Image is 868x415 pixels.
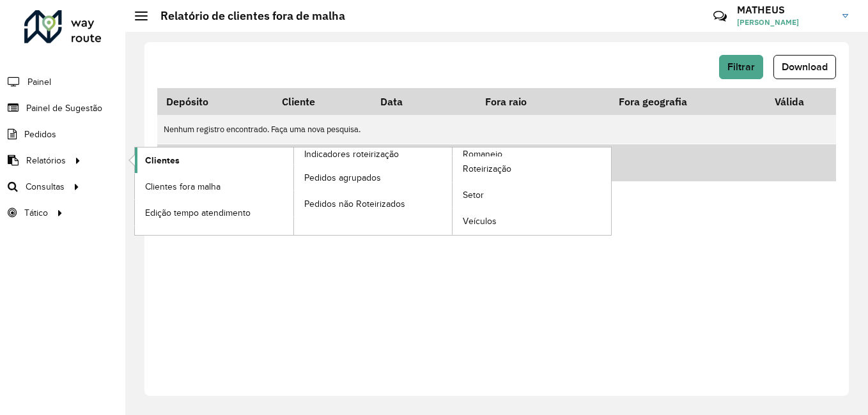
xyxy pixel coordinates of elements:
span: Filtrar [727,61,755,72]
td: Nenhum registro encontrado. Faça uma nova pesquisa. [157,115,836,144]
span: Download [782,61,828,72]
a: Edição tempo atendimento [135,200,293,225]
a: Contato Rápido [706,3,734,30]
a: Veículos [453,209,611,234]
span: Painel de Sugestão [26,102,102,115]
span: Veículos [463,215,497,228]
a: Roteirização [453,156,611,182]
span: Edição tempo atendimento [145,206,251,220]
button: Download [773,55,836,79]
span: Indicadores roteirização [304,147,399,161]
span: Relatórios [26,154,66,167]
span: Clientes fora malha [145,180,221,193]
th: Data [371,88,449,115]
th: Fora geografia [563,88,743,115]
a: Pedidos agrupados [294,165,453,190]
a: Clientes fora malha [135,174,293,199]
span: [PERSON_NAME] [737,17,833,28]
a: Clientes [135,147,293,173]
span: Pedidos [24,128,56,141]
a: Indicadores roteirização [135,147,453,235]
th: Fora raio [449,88,563,115]
button: Filtrar [719,55,763,79]
span: Consultas [26,180,65,193]
th: Depósito [157,88,273,115]
h3: MATHEUS [737,4,833,16]
span: Pedidos não Roteirizados [304,197,405,211]
a: Pedidos não Roteirizados [294,191,453,216]
span: Tático [24,206,48,220]
th: Válida [743,88,835,115]
span: Painel [27,75,51,89]
span: Pedidos agrupados [304,171,381,185]
span: Romaneio [463,147,502,161]
a: Setor [453,183,611,208]
span: Clientes [145,154,180,167]
span: Roteirização [463,162,511,176]
h2: Relatório de clientes fora de malha [148,9,345,23]
a: Romaneio [294,147,612,235]
span: Setor [463,188,484,202]
th: Cliente [273,88,371,115]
